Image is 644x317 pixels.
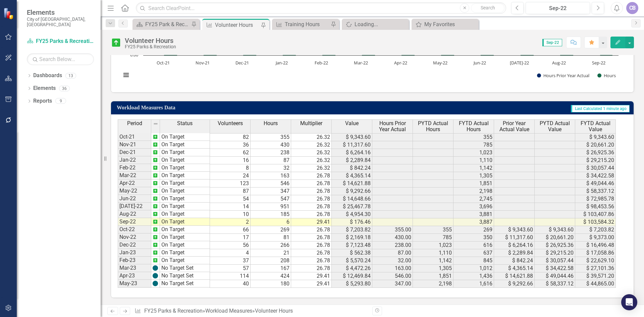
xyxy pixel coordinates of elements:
[575,188,616,195] td: $ 58,337.12
[160,141,210,149] td: On Target
[332,133,372,141] td: $ 9,343.60
[210,172,251,180] td: 24
[153,211,158,217] img: AQAAAAAAAAAAAAAAAAAAAAAAAAAAAAAAAAAAAAAAAAAAAAAAAAAAAAAAAAAAAAAAAAAAAAAAAAAAAAAAAAAAAAAAAAAAAAAAA...
[453,272,494,280] td: 1,436
[453,157,494,164] td: 1,110
[291,203,332,211] td: 26.78
[413,257,453,265] td: 1,142
[251,180,291,188] td: 546
[251,226,291,234] td: 269
[65,73,76,78] div: 13
[291,188,332,195] td: 26.78
[153,121,158,126] img: 8DAGhfEEPCf229AAAAAElFTkSuQmCC
[205,308,252,314] a: Workload Measures
[453,195,494,203] td: 2,745
[455,120,492,132] span: FYTD Actual Hours
[495,120,533,132] span: Prior Year Actual Value
[536,120,574,132] span: PYTD Actual Value
[453,249,494,257] td: 637
[291,226,332,234] td: 26.78
[160,195,210,203] td: On Target
[160,249,210,257] td: On Target
[453,280,494,288] td: 1,616
[332,272,372,280] td: $ 12,469.84
[575,288,616,296] td: $ 86,391.92
[355,20,407,29] div: Loading...
[291,288,332,296] td: 29.41
[153,258,158,263] img: AQAAAAAAAAAAAAAAAAAAAAAAAAAAAAAAAAAAAAAAAAAAAAAAAAAAAAAAAAAAAAAAAAAAAAAAAAAAAAAAAAAAAAAAAAAAAAAAA...
[494,249,535,257] td: $ 2,289.84
[575,164,616,172] td: $ 30,057.44
[118,172,151,179] td: Mar-22
[235,60,249,66] text: Dec-21
[413,280,453,288] td: 2,198
[210,226,251,234] td: 66
[372,265,413,272] td: 163.00
[255,308,293,314] div: Volunteer Hours
[332,218,372,226] td: $ 176.46
[210,234,251,242] td: 17
[332,164,372,172] td: $ 842.24
[575,272,616,280] td: $ 39,571.20
[111,37,121,48] img: On Target
[575,133,616,141] td: $ 9,343.60
[453,133,494,141] td: 355
[372,249,413,257] td: 87.00
[332,257,372,265] td: $ 5,570.24
[494,226,535,234] td: $ 9,343.60
[153,242,158,248] img: AQAAAAAAAAAAAAAAAAAAAAAAAAAAAAAAAAAAAAAAAAAAAAAAAAAAAAAAAAAAAAAAAAAAAAAAAAAAAAAAAAAAAAAAAAAAAAAAA...
[210,257,251,265] td: 37
[118,218,151,226] td: Sep-22
[160,287,210,295] td: On Target
[33,85,56,92] a: Elements
[210,195,251,203] td: 54
[251,211,291,218] td: 185
[118,133,151,141] td: Oct-21
[210,265,251,272] td: 57
[251,272,291,280] td: 424
[332,172,372,180] td: $ 4,365.14
[413,249,453,257] td: 1,110
[332,226,372,234] td: $ 7,203.82
[354,60,368,66] text: Mar-22
[153,196,158,201] img: AQAAAAAAAAAAAAAAAAAAAAAAAAAAAAAAAAAAAAAAAAAAAAAAAAAAAAAAAAAAAAAAAAAAAAAAAAAAAAAAAAAAAAAAAAAAAAAAA...
[251,133,291,141] td: 355
[118,287,151,295] td: Jun-23
[153,250,158,255] img: AQAAAAAAAAAAAAAAAAAAAAAAAAAAAAAAAAAAAAAAAAAAAAAAAAAAAAAAAAAAAAAAAAAAAAAAAAAAAAAAAAAAAAAAAAAAAAAAA...
[153,180,158,186] img: AQAAAAAAAAAAAAAAAAAAAAAAAAAAAAAAAAAAAAAAAAAAAAAAAAAAAAAAAAAAAAAAAAAAAAAAAAAAAAAAAAAAAAAAAAAAAAAAA...
[575,157,616,164] td: $ 29,215.20
[535,234,575,242] td: $ 20,661.20
[291,280,332,288] td: 29.41
[291,242,332,249] td: 26.78
[251,188,291,195] td: 347
[27,16,94,28] small: City of [GEOGRAPHIC_DATA], [GEOGRAPHIC_DATA]
[394,60,407,66] text: Apr-22
[121,70,131,80] button: View chart menu, Chart
[413,288,453,296] td: 2,745
[494,272,535,280] td: $ 14,621.88
[153,188,158,194] img: AQAAAAAAAAAAAAAAAAAAAAAAAAAAAAAAAAAAAAAAAAAAAAAAAAAAAAAAAAAAAAAAAAAAAAAAAAAAAAAAAAAAAAAAAAAAAAAAA...
[535,242,575,249] td: $ 26,925.36
[251,141,291,149] td: 430
[494,280,535,288] td: $ 9,292.66
[575,141,616,149] td: $ 20,661.20
[291,164,332,172] td: 26.32
[251,157,291,164] td: 87
[251,234,291,242] td: 81
[575,195,616,203] td: $ 72,985.78
[160,164,210,172] td: On Target
[118,141,151,149] td: Nov-21
[251,149,291,157] td: 238
[118,249,151,257] td: Jan-23
[157,60,170,66] text: Oct-21
[160,172,210,179] td: On Target
[291,211,332,218] td: 26.78
[453,211,494,218] td: 3,881
[210,211,251,218] td: 10
[291,234,332,242] td: 26.78
[453,141,494,149] td: 785
[291,249,332,257] td: 26.78
[160,233,210,241] td: On Target
[535,226,575,234] td: $ 9,343.60
[27,38,94,45] a: FY25 Parks & Recreation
